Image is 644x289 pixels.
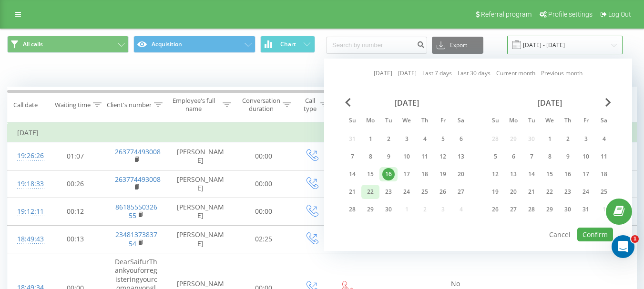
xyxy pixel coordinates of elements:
[455,150,467,163] div: 13
[486,185,504,199] div: Sun Oct 19, 2025
[522,202,541,217] div: Tue Oct 28, 2025
[562,203,574,216] div: 30
[434,132,452,146] div: Fri Sep 5, 2025
[437,168,449,180] div: 19
[398,69,417,78] a: [DATE]
[346,150,358,163] div: 7
[580,133,592,145] div: 3
[343,185,361,199] div: Sun Sep 21, 2025
[506,114,521,129] abbr: Monday
[559,167,577,181] div: Thu Oct 16, 2025
[343,167,361,181] div: Sun Sep 14, 2025
[115,230,157,248] a: 2348137383754
[597,114,611,129] abbr: Saturday
[361,185,379,199] div: Mon Sep 22, 2025
[419,150,431,163] div: 11
[598,186,610,198] div: 25
[580,186,592,198] div: 24
[577,167,595,181] div: Fri Oct 17, 2025
[559,202,577,217] div: Thu Oct 30, 2025
[416,149,434,164] div: Thu Sep 11, 2025
[507,186,520,198] div: 20
[167,198,234,225] td: [PERSON_NAME]
[343,149,361,164] div: Sun Sep 7, 2025
[234,198,294,225] td: 00:00
[167,142,234,170] td: [PERSON_NAME]
[434,167,452,181] div: Fri Sep 19, 2025
[419,133,431,145] div: 4
[382,168,395,180] div: 16
[234,142,294,170] td: 00:00
[562,150,574,163] div: 9
[595,185,613,199] div: Sat Oct 25, 2025
[419,186,431,198] div: 25
[364,168,377,180] div: 15
[489,168,501,180] div: 12
[416,132,434,146] div: Thu Sep 4, 2025
[55,101,91,109] div: Waiting time
[361,149,379,164] div: Mon Sep 8, 2025
[434,185,452,199] div: Fri Sep 26, 2025
[577,228,613,241] button: Confirm
[598,168,610,180] div: 18
[23,40,43,48] span: All calls
[437,150,449,163] div: 12
[562,168,574,180] div: 16
[46,198,105,225] td: 00:12
[242,97,280,113] div: Conversation duration
[400,150,413,163] div: 10
[579,114,593,129] abbr: Friday
[542,114,557,129] abbr: Wednesday
[481,10,532,18] span: Referral program
[543,168,556,180] div: 15
[46,142,105,170] td: 01:07
[580,150,592,163] div: 10
[400,168,413,180] div: 17
[437,133,449,145] div: 5
[364,203,377,216] div: 29
[400,133,413,145] div: 3
[543,203,556,216] div: 29
[612,235,634,258] iframe: Intercom live chat
[489,203,501,216] div: 26
[364,133,377,145] div: 1
[422,69,452,78] a: Last 7 days
[133,36,255,53] button: Acquisition
[507,203,520,216] div: 27
[452,149,470,164] div: Sat Sep 13, 2025
[364,150,377,163] div: 8
[605,98,611,107] span: Next Month
[379,167,398,181] div: Tue Sep 16, 2025
[522,149,541,164] div: Tue Oct 7, 2025
[559,185,577,199] div: Thu Oct 23, 2025
[434,149,452,164] div: Fri Sep 12, 2025
[17,175,36,193] div: 19:18:33
[577,185,595,199] div: Fri Oct 24, 2025
[562,133,574,145] div: 2
[577,149,595,164] div: Fri Oct 10, 2025
[234,170,294,198] td: 00:00
[260,36,315,53] button: Chart
[361,202,379,217] div: Mon Sep 29, 2025
[13,101,38,109] div: Call date
[608,10,631,18] span: Log Out
[379,149,398,164] div: Tue Sep 9, 2025
[115,147,161,156] a: 263774493008
[595,132,613,146] div: Sat Oct 4, 2025
[167,97,221,113] div: Employee's full name
[398,167,416,181] div: Wed Sep 17, 2025
[398,149,416,164] div: Wed Sep 10, 2025
[382,186,395,198] div: 23
[115,202,157,220] a: 8618555032655
[381,114,396,129] abbr: Tuesday
[452,185,470,199] div: Sat Sep 27, 2025
[543,150,556,163] div: 8
[486,167,504,181] div: Sun Oct 12, 2025
[559,132,577,146] div: Thu Oct 2, 2025
[455,186,467,198] div: 27
[504,185,522,199] div: Mon Oct 20, 2025
[280,41,296,48] span: Chart
[548,10,593,18] span: Profile settings
[400,186,413,198] div: 24
[507,150,520,163] div: 6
